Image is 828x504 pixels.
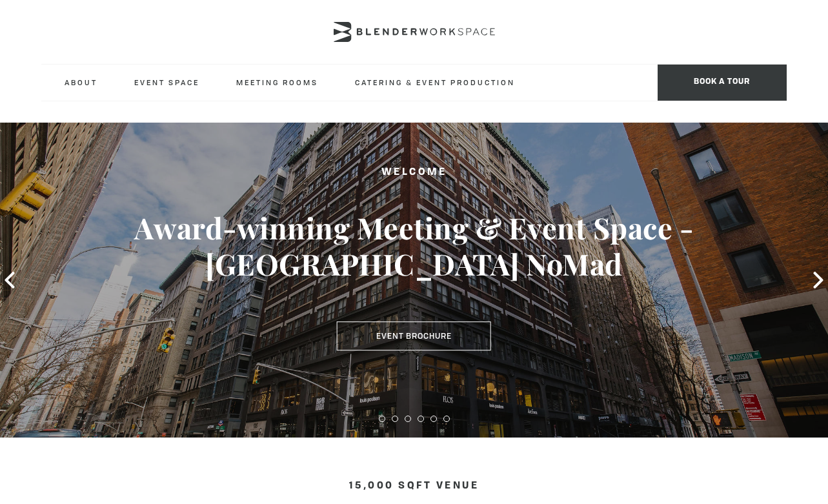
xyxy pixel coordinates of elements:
[124,65,210,100] a: Event Space
[658,65,787,101] span: Book a tour
[337,321,491,351] a: Event Brochure
[41,210,787,282] h3: Award-winning Meeting & Event Space - [GEOGRAPHIC_DATA] NoMad
[41,165,787,181] h2: Welcome
[345,65,525,100] a: Catering & Event Production
[41,481,787,492] h4: 15,000 sqft venue
[54,65,108,100] a: About
[226,65,328,100] a: Meeting Rooms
